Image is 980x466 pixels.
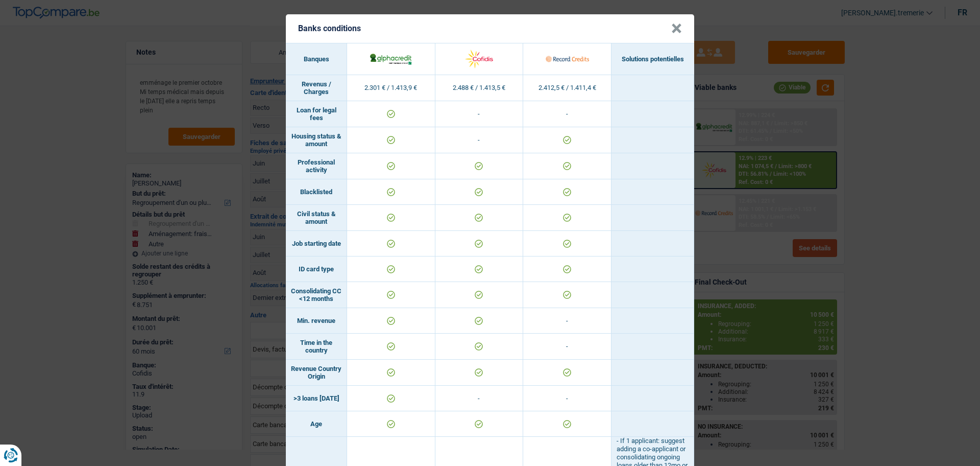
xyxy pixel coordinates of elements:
[523,308,611,334] td: -
[286,308,347,334] td: Min. revenue
[286,43,347,75] th: Banques
[286,334,347,360] td: Time in the country
[435,101,524,127] td: -
[546,48,589,70] img: Record Credits
[286,101,347,127] td: Loan for legal fees
[457,48,501,70] img: Cofidis
[286,205,347,231] td: Civil status & amount
[435,386,524,411] td: -
[523,75,611,101] td: 2.412,5 € / 1.411,4 €
[286,127,347,153] td: Housing status & amount
[286,179,347,205] td: Blacklisted
[523,334,611,360] td: -
[286,75,347,101] td: Revenus / Charges
[435,127,524,153] td: -
[286,360,347,386] td: Revenue Country Origin
[435,75,524,101] td: 2.488 € / 1.413,5 €
[369,52,412,65] img: AlphaCredit
[347,75,435,101] td: 2.301 € / 1.413,9 €
[523,101,611,127] td: -
[286,411,347,437] td: Age
[286,282,347,308] td: Consolidating CC <12 months
[286,231,347,257] td: Job starting date
[286,153,347,179] td: Professional activity
[611,43,694,75] th: Solutions potentielles
[286,386,347,411] td: >3 loans [DATE]
[671,24,682,34] button: Close
[298,24,361,33] h5: Banks conditions
[286,257,347,282] td: ID card type
[523,386,611,411] td: -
